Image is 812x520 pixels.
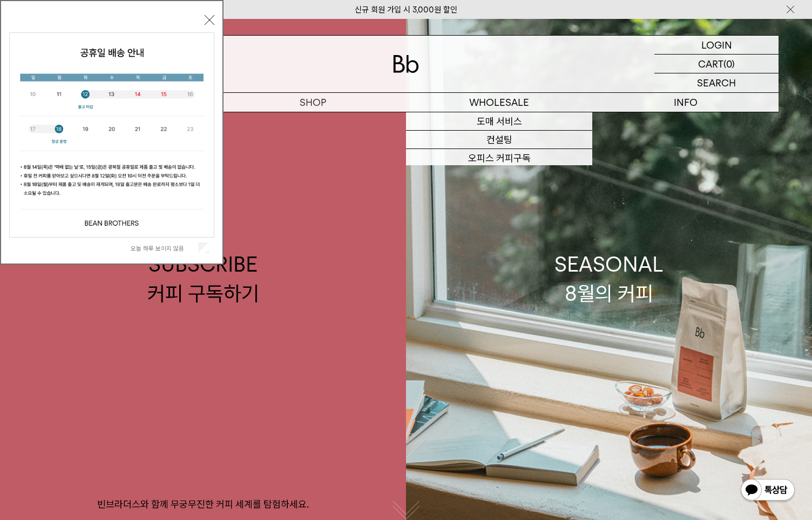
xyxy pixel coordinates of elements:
[406,93,592,112] p: WHOLESALE
[740,478,796,504] img: 카카오톡 채널 1:1 채팅 버튼
[654,36,779,55] a: LOGIN
[723,55,735,73] p: (0)
[355,5,457,15] a: 신규 회원 가입 시 3,000원 할인
[393,55,419,73] img: 로고
[220,93,406,112] a: SHOP
[10,33,214,237] img: cb63d4bbb2e6550c365f227fdc69b27f_113810.jpg
[554,250,664,307] div: SEASONAL 8월의 커피
[701,36,732,54] p: LOGIN
[406,149,592,167] a: 오피스 커피구독
[205,15,214,25] button: 닫기
[147,250,259,307] div: SUBSCRIBE 커피 구독하기
[131,245,196,252] label: 오늘 하루 보이지 않음
[698,55,723,73] p: CART
[592,93,779,112] p: INFO
[406,112,592,131] a: 도매 서비스
[697,73,736,92] p: SEARCH
[654,55,779,73] a: CART (0)
[406,131,592,149] a: 컨설팅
